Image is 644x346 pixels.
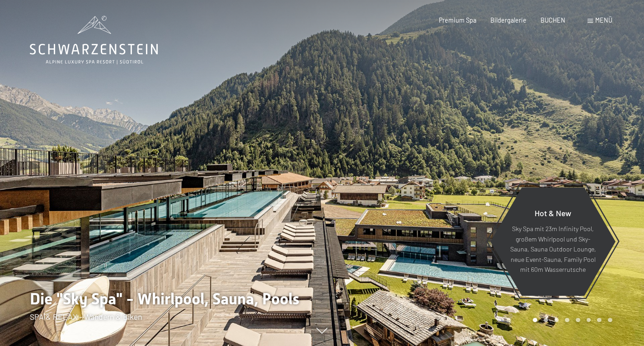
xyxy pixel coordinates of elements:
[490,187,616,296] a: Hot & New Sky Spa mit 23m Infinity Pool, großem Whirlpool und Sky-Sauna, Sauna Outdoor Lounge, ne...
[535,208,571,218] span: Hot & New
[510,224,596,275] p: Sky Spa mit 23m Infinity Pool, großem Whirlpool und Sky-Sauna, Sauna Outdoor Lounge, neue Event-S...
[576,318,580,322] div: Carousel Page 5
[555,318,559,322] div: Carousel Page 3
[595,16,612,24] span: Menü
[597,318,602,322] div: Carousel Page 7
[533,318,537,322] div: Carousel Page 1 (Current Slide)
[439,16,476,24] a: Premium Spa
[565,318,569,322] div: Carousel Page 4
[587,318,591,322] div: Carousel Page 6
[608,318,612,322] div: Carousel Page 8
[541,16,565,24] a: BUCHEN
[490,16,526,24] a: Bildergalerie
[544,318,548,322] div: Carousel Page 2
[530,318,612,322] div: Carousel Pagination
